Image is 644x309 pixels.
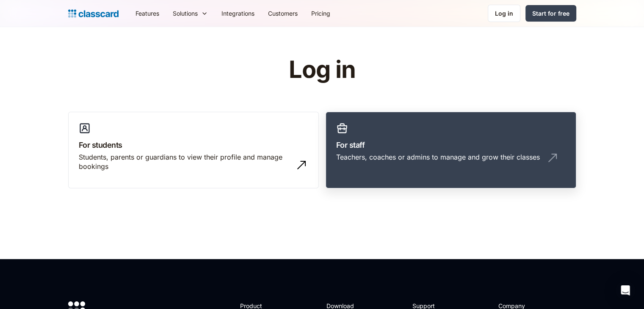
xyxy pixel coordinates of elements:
[336,152,540,162] div: Teachers, coaches or admins to manage and grow their classes
[525,5,576,22] a: Start for free
[326,112,576,189] a: For staffTeachers, coaches or admins to manage and grow their classes
[615,280,636,301] div: Open Intercom Messenger
[79,139,308,151] h3: For students
[166,4,215,23] div: Solutions
[173,9,198,18] div: Solutions
[188,57,456,83] h1: Log in
[68,8,119,19] a: home
[261,4,304,23] a: Customers
[532,9,569,18] div: Start for free
[488,5,520,22] a: Log in
[79,152,291,171] div: Students, parents or guardians to view their profile and manage bookings
[129,4,166,23] a: Features
[304,4,337,23] a: Pricing
[68,112,319,189] a: For studentsStudents, parents or guardians to view their profile and manage bookings
[495,9,513,18] div: Log in
[336,139,566,151] h3: For staff
[215,4,261,23] a: Integrations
